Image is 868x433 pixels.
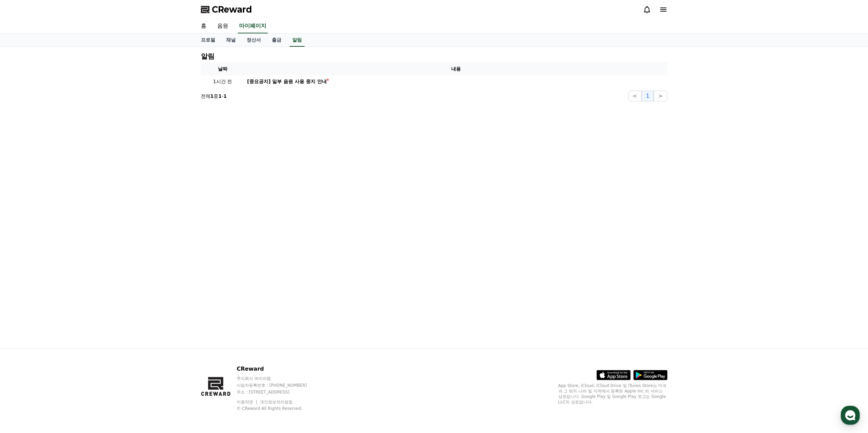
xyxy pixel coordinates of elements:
th: 내용 [245,63,667,75]
strong: 1 [218,93,222,99]
h4: 알림 [201,52,215,60]
th: 날짜 [201,63,245,75]
a: 마이페이지 [238,19,268,33]
a: 음원 [212,19,234,33]
p: 전체 중 - [201,93,227,99]
a: 출금 [266,34,287,47]
a: 개인정보처리방침 [260,400,293,404]
p: 주식회사 와이피랩 [237,376,320,381]
strong: 1 [223,93,227,99]
button: 1 [642,91,654,102]
strong: 1 [210,93,214,99]
a: [중요공지] 일부 음원 사용 중지 안내 [247,78,665,85]
a: 이용약관 [237,400,258,404]
p: © CReward All Rights Reserved. [237,406,320,411]
p: 주소 : [STREET_ADDRESS] [237,389,320,395]
div: [중요공지] 일부 음원 사용 중지 안내 [247,78,327,85]
a: 프로필 [195,34,221,47]
a: 정산서 [241,34,266,47]
a: 채널 [221,34,241,47]
a: 알림 [290,34,305,47]
p: CReward [237,365,320,373]
p: 사업자등록번호 : [PHONE_NUMBER] [237,383,320,388]
a: 홈 [195,19,212,33]
span: CReward [212,4,252,15]
button: > [654,91,667,102]
p: App Store, iCloud, iCloud Drive 및 iTunes Store는 미국과 그 밖의 나라 및 지역에서 등록된 Apple Inc.의 서비스 상표입니다. Goo... [558,383,667,405]
p: 1시간 전 [204,78,242,85]
button: < [628,91,642,102]
a: CReward [201,4,252,15]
